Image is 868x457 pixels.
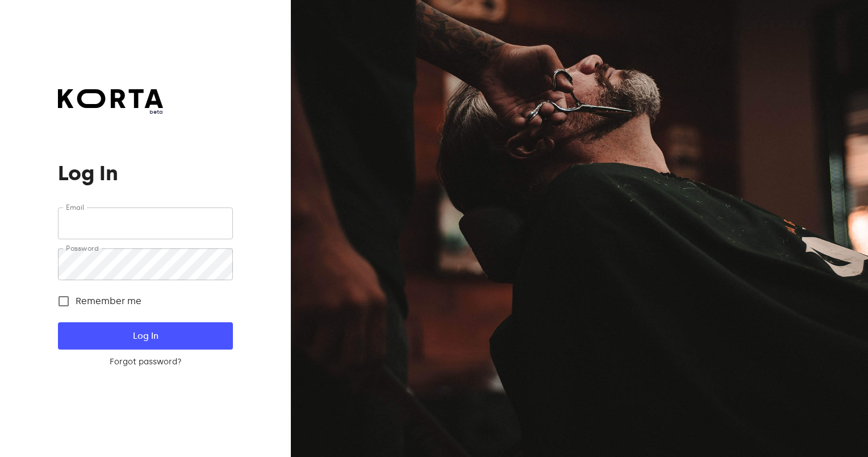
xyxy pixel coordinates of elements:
[58,322,232,350] button: Log In
[58,89,163,116] a: beta
[76,294,141,308] span: Remember me
[58,89,163,108] img: Korta
[58,162,232,185] h1: Log In
[76,329,214,343] span: Log In
[58,108,163,116] span: beta
[58,356,232,368] a: Forgot password?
